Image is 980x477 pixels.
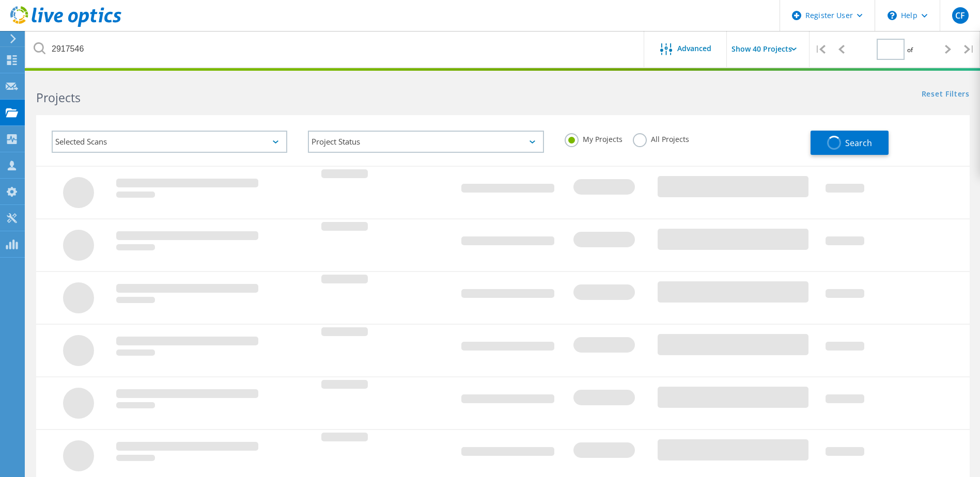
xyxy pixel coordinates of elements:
[677,45,711,52] span: Advanced
[811,131,889,155] button: Search
[845,137,872,149] span: Search
[308,131,543,153] div: Project Status
[959,31,980,68] div: |
[922,90,970,99] a: Reset Filters
[810,31,831,68] div: |
[888,11,897,20] svg: \n
[52,131,287,153] div: Selected Scans
[565,133,623,143] label: My Projects
[10,22,121,29] a: Live Optics Dashboard
[26,31,645,67] input: Search projects by name, owner, ID, company, etc
[907,45,913,54] span: of
[633,133,689,143] label: All Projects
[36,89,81,106] b: Projects
[955,11,965,20] span: CF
